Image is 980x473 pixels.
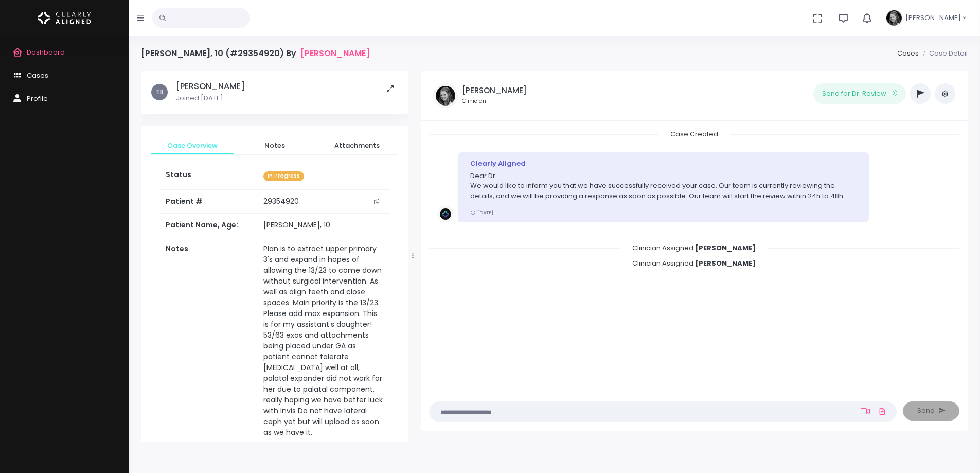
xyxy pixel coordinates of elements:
[159,237,257,445] th: Notes
[159,163,257,189] th: Status
[429,129,959,382] div: scrollable content
[159,189,257,214] th: Patient #
[141,48,370,58] h4: [PERSON_NAME], 10 (#29354920) By
[919,48,968,59] li: Case Detail
[905,13,961,23] span: [PERSON_NAME]
[462,86,527,95] h5: [PERSON_NAME]
[470,209,493,216] small: [DATE]
[176,93,245,103] p: Joined [DATE]
[263,171,304,181] span: In Progress
[27,71,48,80] span: Cases
[242,141,308,151] span: Notes
[27,47,65,57] span: Dashboard
[27,94,48,103] span: Profile
[257,214,390,237] td: [PERSON_NAME], 10
[859,407,872,415] a: Add Loom Video
[159,214,257,237] th: Patient Name, Age:
[620,240,768,256] span: Clinician Assigned:
[876,402,888,421] a: Add Files
[38,7,91,29] img: Logo Horizontal
[324,141,390,151] span: Attachments
[658,126,730,142] span: Case Created
[470,171,857,201] p: Dear Dr. We would like to inform you that we have successfully received your case. Our team is cu...
[695,258,756,268] b: [PERSON_NAME]
[141,71,408,442] div: scrollable content
[462,97,527,106] small: Clinician
[470,159,857,169] div: Clearly Aligned
[695,243,756,253] b: [PERSON_NAME]
[813,83,906,104] button: Send for Dr. Review
[897,48,919,58] a: Cases
[151,84,168,100] span: TR
[300,48,370,58] a: [PERSON_NAME]
[885,9,903,27] img: Header Avatar
[176,81,245,92] h5: [PERSON_NAME]
[620,255,768,271] span: Clinician Assigned:
[257,190,390,214] td: 29354920
[257,237,390,445] td: Plan is to extract upper primary 3's and expand in hopes of allowing the 13/23 to come down witho...
[159,141,225,151] span: Case Overview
